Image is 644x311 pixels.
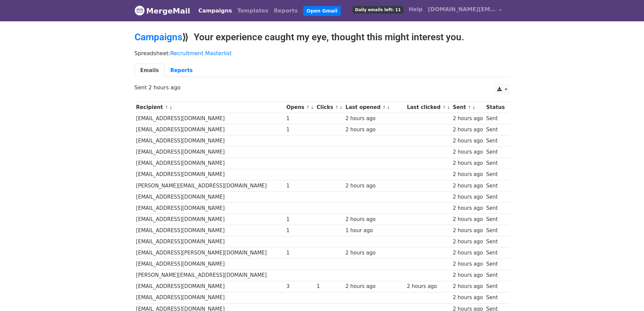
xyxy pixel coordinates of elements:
[339,105,343,110] a: ↓
[303,6,341,16] a: Open Gmail
[484,281,506,292] td: Sent
[235,4,271,18] a: Templates
[335,105,339,110] a: ↑
[135,214,285,225] td: [EMAIL_ADDRESS][DOMAIN_NAME]
[135,84,510,91] p: Sent 2 hours ago
[484,124,506,135] td: Sent
[428,5,496,14] span: [DOMAIN_NAME][EMAIL_ADDRESS][DOMAIN_NAME]
[344,102,405,113] th: Last opened
[453,216,483,223] div: 2 hours ago
[387,105,390,110] a: ↓
[345,126,404,134] div: 2 hours ago
[286,249,313,257] div: 1
[286,182,313,190] div: 1
[135,124,285,135] td: [EMAIL_ADDRESS][DOMAIN_NAME]
[135,191,285,202] td: [EMAIL_ADDRESS][DOMAIN_NAME]
[484,247,506,259] td: Sent
[345,227,404,235] div: 1 hour ago
[135,158,285,169] td: [EMAIL_ADDRESS][DOMAIN_NAME]
[165,105,168,110] a: ↑
[317,283,342,290] div: 1
[271,4,301,18] a: Reports
[135,5,145,16] img: MergeMail logo
[353,6,403,14] span: Daily emails left: 11
[407,283,450,290] div: 2 hours ago
[484,225,506,236] td: Sent
[484,292,506,303] td: Sent
[135,31,510,43] h2: ⟫ Your experience caught my eye, thought this might interest you.
[484,236,506,247] td: Sent
[345,182,404,190] div: 2 hours ago
[135,147,285,158] td: [EMAIL_ADDRESS][DOMAIN_NAME]
[135,135,285,147] td: [EMAIL_ADDRESS][DOMAIN_NAME]
[453,227,483,235] div: 2 hours ago
[453,193,483,201] div: 2 hours ago
[350,3,406,16] a: Daily emails left: 11
[453,182,483,190] div: 2 hours ago
[484,180,506,191] td: Sent
[315,102,344,113] th: Clicks
[286,283,313,290] div: 3
[306,105,310,110] a: ↑
[135,64,165,77] a: Emails
[286,115,313,123] div: 1
[453,238,483,246] div: 2 hours ago
[453,126,483,134] div: 2 hours ago
[484,191,506,202] td: Sent
[484,158,506,169] td: Sent
[135,4,190,18] a: MergeMail
[425,3,504,19] a: [DOMAIN_NAME][EMAIL_ADDRESS][DOMAIN_NAME]
[453,283,483,290] div: 2 hours ago
[135,169,285,180] td: [EMAIL_ADDRESS][DOMAIN_NAME]
[135,113,285,124] td: [EMAIL_ADDRESS][DOMAIN_NAME]
[484,214,506,225] td: Sent
[135,259,285,270] td: [EMAIL_ADDRESS][DOMAIN_NAME]
[135,180,285,191] td: [PERSON_NAME][EMAIL_ADDRESS][DOMAIN_NAME]
[345,249,404,257] div: 2 hours ago
[170,50,232,57] a: Recruitment Masterlist
[135,50,510,57] p: Spreadsheet:
[310,105,314,110] a: ↓
[135,247,285,259] td: [EMAIL_ADDRESS][PERSON_NAME][DOMAIN_NAME]
[285,102,315,113] th: Opens
[453,204,483,212] div: 2 hours ago
[484,169,506,180] td: Sent
[442,105,446,110] a: ↑
[135,102,285,113] th: Recipient
[135,236,285,247] td: [EMAIL_ADDRESS][DOMAIN_NAME]
[472,105,476,110] a: ↓
[453,115,483,123] div: 2 hours ago
[451,102,485,113] th: Sent
[345,216,404,223] div: 2 hours ago
[405,102,451,113] th: Last clicked
[453,271,483,279] div: 2 hours ago
[453,249,483,257] div: 2 hours ago
[135,225,285,236] td: [EMAIL_ADDRESS][DOMAIN_NAME]
[484,147,506,158] td: Sent
[484,113,506,124] td: Sent
[484,135,506,147] td: Sent
[453,137,483,145] div: 2 hours ago
[135,292,285,303] td: [EMAIL_ADDRESS][DOMAIN_NAME]
[169,105,173,110] a: ↓
[135,202,285,214] td: [EMAIL_ADDRESS][DOMAIN_NAME]
[382,105,386,110] a: ↑
[286,216,313,223] div: 1
[453,171,483,178] div: 2 hours ago
[468,105,472,110] a: ↑
[484,270,506,281] td: Sent
[447,105,450,110] a: ↓
[453,294,483,302] div: 2 hours ago
[135,281,285,292] td: [EMAIL_ADDRESS][DOMAIN_NAME]
[165,64,198,77] a: Reports
[453,148,483,156] div: 2 hours ago
[484,202,506,214] td: Sent
[345,115,404,123] div: 2 hours ago
[453,159,483,167] div: 2 hours ago
[453,260,483,268] div: 2 hours ago
[484,102,506,113] th: Status
[484,259,506,270] td: Sent
[345,283,404,290] div: 2 hours ago
[286,126,313,134] div: 1
[406,3,425,16] a: Help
